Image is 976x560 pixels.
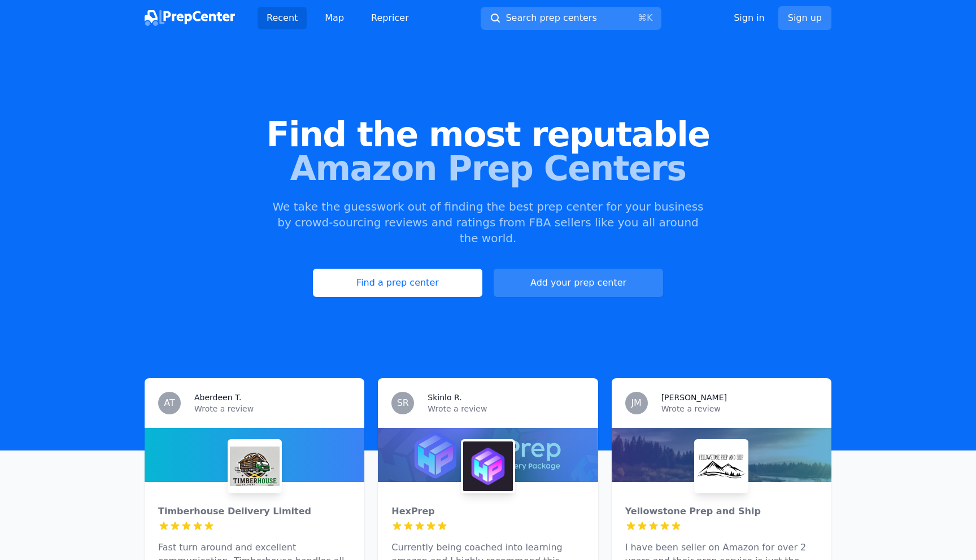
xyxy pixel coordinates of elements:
img: Yellowstone Prep and Ship [696,441,746,491]
div: HexPrep [391,505,584,518]
img: HexPrep [463,441,513,491]
p: Wrote a review [428,403,584,414]
span: Amazon Prep Centers [18,151,958,185]
a: Sign up [778,6,831,30]
p: Wrote a review [194,403,351,414]
span: Search prep centers [506,11,596,25]
h3: Aberdeen T. [194,392,241,403]
h3: Skinlo R. [428,392,461,403]
kbd: ⌘ [638,12,647,23]
a: Sign in [734,11,765,25]
a: Recent [258,7,307,29]
kbd: K [647,12,653,23]
a: Repricer [362,7,418,29]
img: PrepCenter [145,10,235,26]
button: Search prep centers⌘K [481,7,661,30]
span: AT [164,399,175,408]
div: Yellowstone Prep and Ship [625,505,818,518]
span: Find the most reputable [18,117,958,151]
p: Wrote a review [661,403,818,414]
h3: [PERSON_NAME] [661,392,727,403]
div: Timberhouse Delivery Limited [158,505,351,518]
a: Map [316,7,353,29]
span: JM [631,399,642,408]
a: Add your prep center [494,269,663,297]
p: We take the guesswork out of finding the best prep center for your business by crowd-sourcing rev... [271,199,705,246]
a: Find a prep center [313,269,482,297]
span: SR [397,399,409,408]
img: Timberhouse Delivery Limited [230,441,280,491]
